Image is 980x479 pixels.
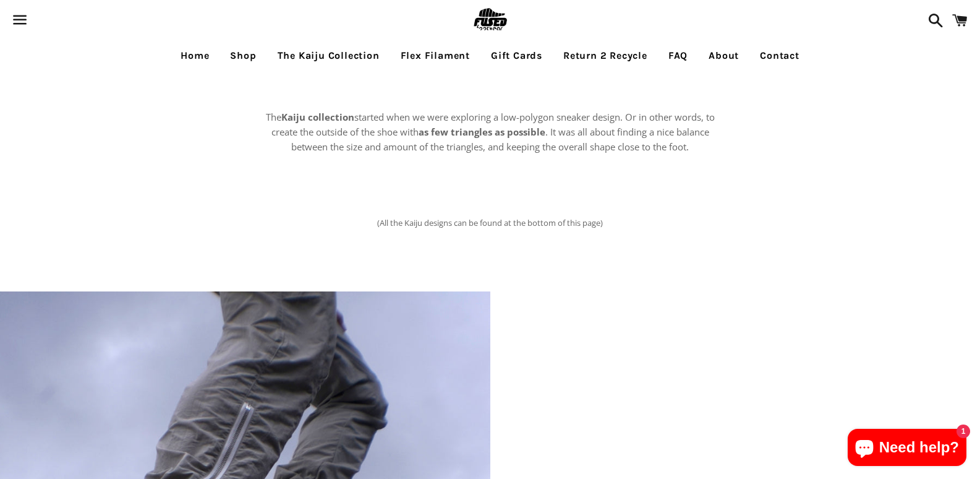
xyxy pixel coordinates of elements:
[751,40,809,71] a: Contact
[554,40,657,71] a: Return 2 Recycle
[268,40,389,71] a: The Kaiju Collection
[221,40,265,71] a: Shop
[659,40,697,71] a: FAQ
[419,126,545,138] strong: as few triangles as possible
[482,40,552,71] a: Gift Cards
[281,111,354,123] strong: Kaiju collection
[262,110,719,154] p: The started when we were exploring a low-polygon sneaker design. Or in other words, to create the...
[699,40,748,71] a: About
[341,204,639,242] p: (All the Kaiju designs can be found at the bottom of this page)
[844,429,970,469] inbox-online-store-chat: Shopify online store chat
[391,40,479,71] a: Flex Filament
[171,40,218,71] a: Home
